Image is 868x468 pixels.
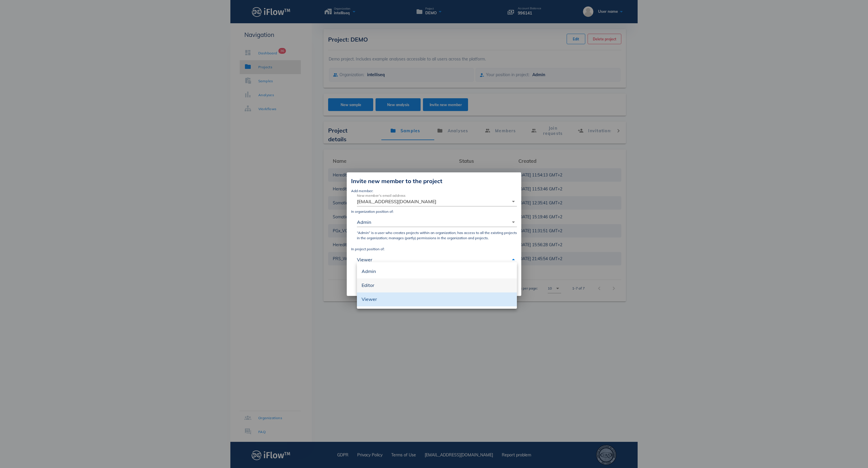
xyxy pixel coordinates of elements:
div: Viewer [357,257,372,262]
i: arrow_drop_down [510,219,517,226]
span: Invite new member to the project [351,177,442,185]
div: Editor [362,283,512,288]
i: arrow_drop_down [510,198,517,205]
div: Admin [357,219,371,225]
i: arrow_drop_down [510,256,517,263]
div: “Admin” is a user who creates projects within an organization; has access to all the existing pro... [357,230,517,241]
div: Admin [357,217,517,227]
div: Admin [362,269,512,274]
div: Viewer [357,255,517,264]
div: Add member: [351,188,517,194]
div: Viewer [362,296,512,302]
div: In project position of: [351,246,517,252]
div: In organization position of: [351,209,517,214]
label: New member's email address [357,193,405,198]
